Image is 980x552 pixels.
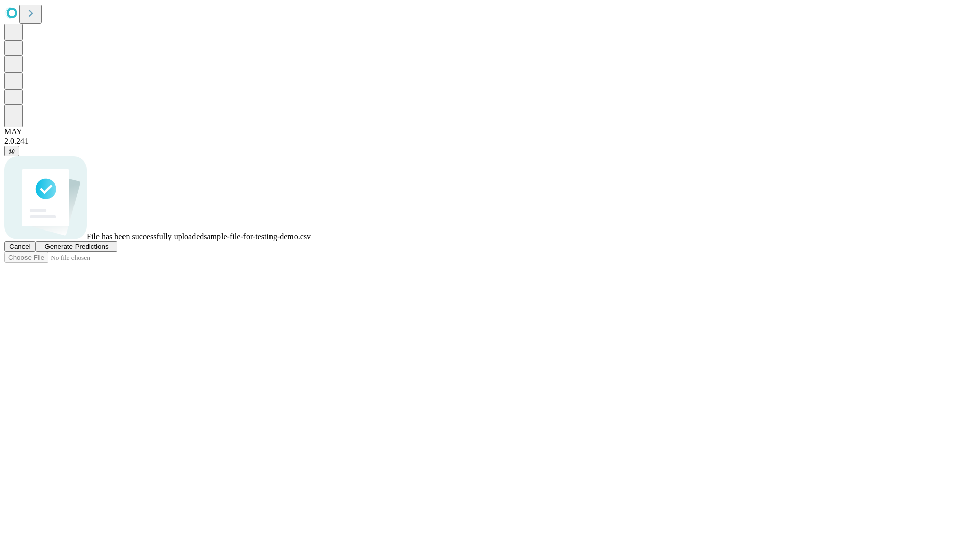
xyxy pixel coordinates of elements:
button: Cancel [4,241,36,252]
div: MAY [4,127,976,136]
span: Generate Predictions [44,243,108,250]
button: @ [4,146,19,156]
span: Cancel [9,243,31,250]
span: sample-file-for-testing-demo.csv [204,232,311,241]
div: 2.0.241 [4,136,976,146]
button: Generate Predictions [36,241,117,252]
span: @ [8,147,15,155]
span: File has been successfully uploaded [87,232,204,241]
